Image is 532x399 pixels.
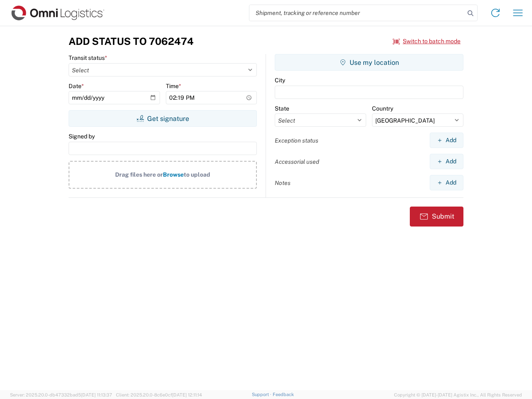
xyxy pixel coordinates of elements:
h3: Add Status to 7062474 [69,35,194,47]
span: Browse [163,171,184,178]
button: Get signature [69,110,257,127]
label: City [275,76,285,84]
label: Time [166,82,181,90]
label: Date [69,82,84,90]
span: Copyright © [DATE]-[DATE] Agistix Inc., All Rights Reserved [394,391,522,399]
span: [DATE] 12:11:14 [172,392,202,397]
span: Client: 2025.20.0-8c6e0cf [116,392,202,397]
a: Support [252,392,273,397]
label: Accessorial used [275,158,319,165]
button: Add [430,175,463,190]
input: Shipment, tracking or reference number [249,5,465,21]
label: State [275,105,289,112]
button: Use my location [275,54,463,71]
label: Country [372,105,393,112]
span: Drag files here or [115,171,163,178]
button: Add [430,133,463,148]
button: Add [430,154,463,169]
label: Signed by [69,133,95,140]
a: Feedback [273,392,294,397]
span: Server: 2025.20.0-db47332bad5 [10,392,112,397]
button: Switch to batch mode [393,34,461,48]
label: Exception status [275,137,318,144]
button: Submit [410,207,463,227]
span: [DATE] 11:13:37 [81,392,112,397]
label: Notes [275,179,291,187]
label: Transit status [69,54,107,62]
span: to upload [184,171,210,178]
